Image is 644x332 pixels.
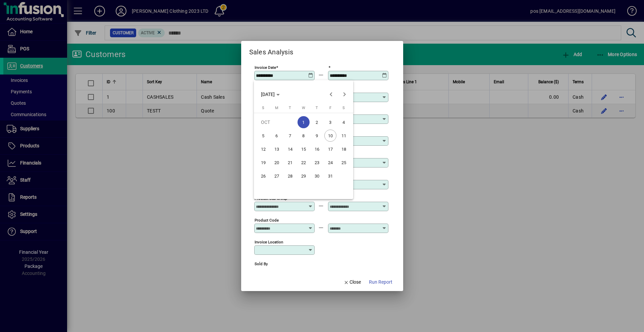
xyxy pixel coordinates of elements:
[257,156,269,169] span: 19
[338,130,350,142] span: 11
[324,130,336,142] span: 10
[298,116,310,128] span: 1
[311,170,323,182] span: 30
[297,156,310,169] button: Wed Oct 22 2025
[289,106,291,110] span: T
[284,130,296,142] span: 7
[337,115,351,129] button: Sat Oct 04 2025
[298,130,310,142] span: 8
[258,88,282,100] button: Choose month and year
[324,116,336,128] span: 3
[284,170,296,182] span: 28
[310,129,324,142] button: Thu Oct 09 2025
[298,156,310,169] span: 22
[271,156,283,169] span: 20
[271,130,283,142] span: 6
[271,170,283,182] span: 27
[338,116,350,128] span: 4
[284,156,296,169] span: 21
[262,106,264,110] span: S
[311,143,323,155] span: 16
[337,156,351,169] button: Sat Oct 25 2025
[310,156,324,169] button: Thu Oct 23 2025
[257,143,269,155] span: 12
[329,106,331,110] span: F
[324,142,337,156] button: Fri Oct 17 2025
[283,142,297,156] button: Tue Oct 14 2025
[337,129,351,142] button: Sat Oct 11 2025
[257,170,269,182] span: 26
[283,156,297,169] button: Tue Oct 21 2025
[257,129,270,142] button: Sun Oct 05 2025
[338,156,350,169] span: 25
[257,115,297,129] td: OCT
[324,156,336,169] span: 24
[316,106,318,110] span: T
[257,130,269,142] span: 5
[324,88,338,101] button: Previous month
[298,170,310,182] span: 29
[324,115,337,129] button: Fri Oct 03 2025
[270,129,283,142] button: Mon Oct 06 2025
[275,106,278,110] span: M
[338,143,350,155] span: 18
[257,156,270,169] button: Sun Oct 19 2025
[324,169,337,183] button: Fri Oct 31 2025
[324,156,337,169] button: Fri Oct 24 2025
[310,142,324,156] button: Thu Oct 16 2025
[270,156,283,169] button: Mon Oct 20 2025
[342,106,345,110] span: S
[302,106,305,110] span: W
[297,115,310,129] button: Wed Oct 01 2025
[270,169,283,183] button: Mon Oct 27 2025
[271,143,283,155] span: 13
[310,115,324,129] button: Thu Oct 02 2025
[310,169,324,183] button: Thu Oct 30 2025
[257,169,270,183] button: Sun Oct 26 2025
[283,169,297,183] button: Tue Oct 28 2025
[297,169,310,183] button: Wed Oct 29 2025
[284,143,296,155] span: 14
[338,88,351,101] button: Next month
[324,129,337,142] button: Fri Oct 10 2025
[324,170,336,182] span: 31
[324,143,336,155] span: 17
[257,142,270,156] button: Sun Oct 12 2025
[270,142,283,156] button: Mon Oct 13 2025
[298,143,310,155] span: 15
[297,129,310,142] button: Wed Oct 08 2025
[297,142,310,156] button: Wed Oct 15 2025
[311,130,323,142] span: 9
[311,116,323,128] span: 2
[283,129,297,142] button: Tue Oct 07 2025
[337,142,351,156] button: Sat Oct 18 2025
[261,92,275,97] span: [DATE]
[311,156,323,169] span: 23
